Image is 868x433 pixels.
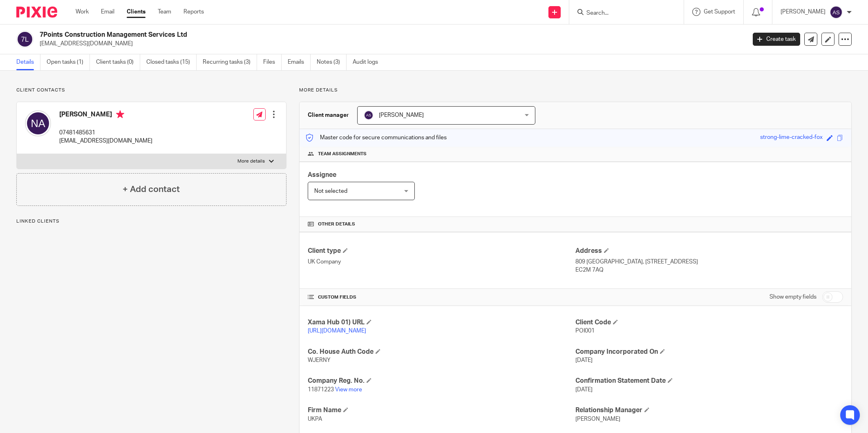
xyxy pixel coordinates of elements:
[308,348,575,356] h4: Co. House Auth Code
[59,129,152,137] p: 07481485631
[308,406,575,415] h4: Firm Name
[586,10,659,17] input: Search
[575,357,593,363] span: [DATE]
[16,31,34,48] img: svg%3E
[379,112,424,118] span: [PERSON_NAME]
[575,266,843,274] p: EC2M 7AQ
[203,54,257,70] a: Recurring tasks (3)
[308,247,575,255] h4: Client type
[123,183,180,196] h4: + Add contact
[308,258,575,266] p: UK Company
[146,54,197,70] a: Closed tasks (15)
[76,8,89,16] a: Work
[288,54,311,70] a: Emails
[127,8,145,16] a: Clients
[25,110,51,136] img: svg%3E
[16,7,57,18] img: Pixie
[781,8,825,16] p: [PERSON_NAME]
[353,54,384,70] a: Audit logs
[753,33,800,46] a: Create task
[760,133,823,143] div: strong-lime-cracked-fox
[158,8,171,16] a: Team
[96,54,140,70] a: Client tasks (0)
[47,54,90,70] a: Open tasks (1)
[16,54,40,70] a: Details
[314,188,347,194] span: Not selected
[237,158,265,165] p: More details
[308,387,334,393] span: 11871223
[308,357,331,363] span: WJERNY
[59,110,152,121] h4: [PERSON_NAME]
[101,8,114,16] a: Email
[575,247,843,255] h4: Address
[308,111,349,119] h3: Client manager
[308,172,336,178] span: Assignee
[770,293,817,301] label: Show empty fields
[335,387,362,393] a: View more
[318,151,367,157] span: Team assignments
[59,137,152,145] p: [EMAIL_ADDRESS][DOMAIN_NAME]
[40,40,740,48] p: [EMAIL_ADDRESS][DOMAIN_NAME]
[830,6,843,19] img: svg%3E
[308,377,575,385] h4: Company Reg. No.
[306,134,447,142] p: Master code for secure communications and files
[308,294,575,301] h4: CUSTOM FIELDS
[16,87,286,94] p: Client contacts
[575,348,843,356] h4: Company Incorporated On
[575,387,593,393] span: [DATE]
[364,110,374,120] img: svg%3E
[318,221,355,228] span: Other details
[308,318,575,327] h4: Xama Hub 01) URL
[40,31,600,39] h2: 7Points Construction Management Services Ltd
[16,218,286,225] p: Linked clients
[704,9,735,15] span: Get Support
[308,328,366,334] a: [URL][DOMAIN_NAME]
[116,110,124,118] i: Primary
[575,328,595,334] span: POI001
[317,54,347,70] a: Notes (3)
[575,406,843,415] h4: Relationship Manager
[575,377,843,385] h4: Confirmation Statement Date
[299,87,852,94] p: More details
[308,416,322,422] span: UKPA
[575,318,843,327] h4: Client Code
[575,416,620,422] span: [PERSON_NAME]
[575,258,843,266] p: 809 [GEOGRAPHIC_DATA], [STREET_ADDRESS]
[183,8,204,16] a: Reports
[263,54,282,70] a: Files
